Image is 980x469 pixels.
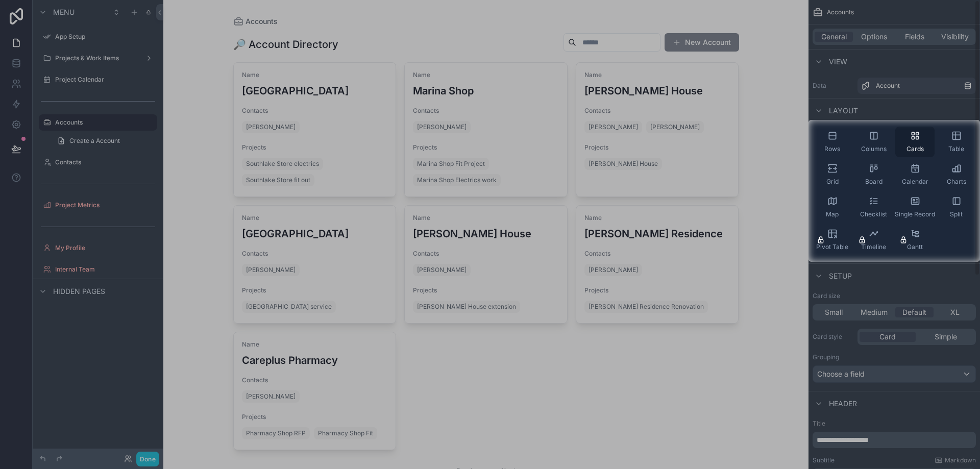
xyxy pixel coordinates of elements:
span: Gantt [907,243,923,251]
span: Grid [826,178,839,186]
button: Checklist [854,192,893,223]
button: Rows [813,127,852,157]
span: Single Record [895,210,935,218]
span: Board [865,178,883,186]
button: Timeline [854,225,893,255]
button: Board [854,159,893,190]
span: Columns [861,145,887,153]
button: Columns [854,127,893,157]
button: Table [937,127,976,157]
span: Charts [947,178,966,186]
span: Timeline [861,243,886,251]
button: Map [813,192,852,223]
span: Rows [824,145,840,153]
button: Pivot Table [813,225,852,255]
span: Split [950,210,963,218]
span: Calendar [902,178,928,186]
span: Checklist [860,210,887,218]
span: Cards [906,145,924,153]
span: Table [948,145,964,153]
span: Pivot Table [816,243,848,251]
button: Grid [813,159,852,190]
button: Single Record [895,192,935,223]
button: Charts [937,159,976,190]
iframe: Tooltip [635,152,808,231]
button: Calendar [895,159,935,190]
button: Gantt [895,225,935,255]
button: Cards [895,127,935,157]
span: Map [826,210,839,218]
button: Split [937,192,976,223]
